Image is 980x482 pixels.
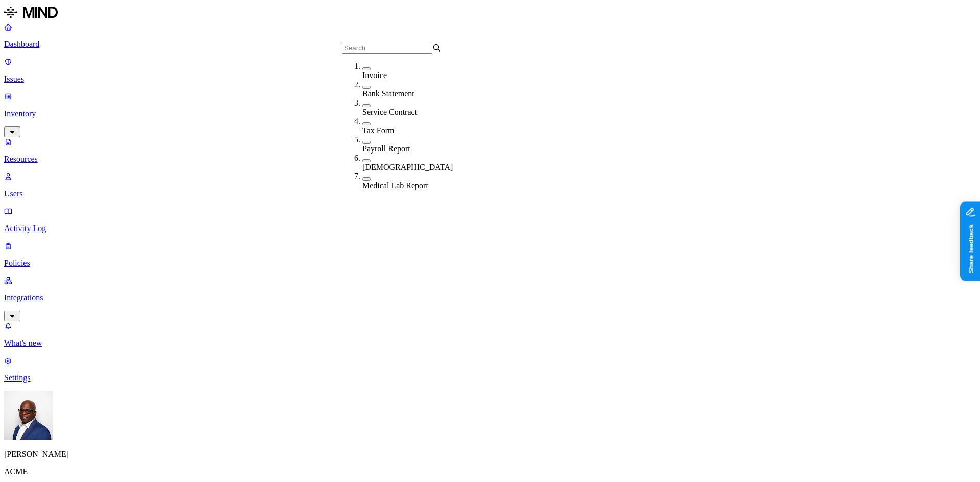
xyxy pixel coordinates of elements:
a: Issues [4,57,976,84]
p: What's new [4,339,976,348]
a: Dashboard [4,22,976,49]
a: Integrations [4,276,976,320]
div: Service Contract [362,108,462,117]
p: Inventory [4,109,976,118]
p: Resources [4,155,976,164]
a: Activity Log [4,207,976,233]
a: MIND [4,4,976,22]
div: Payroll Report [362,144,462,154]
div: [DEMOGRAPHIC_DATA] [362,163,462,172]
div: Medical Lab Report [362,181,462,190]
p: Dashboard [4,40,976,49]
p: Settings [4,373,976,383]
div: Tax Form [362,126,462,135]
a: What's new [4,321,976,348]
p: Integrations [4,293,976,302]
img: Gregory Thomas [4,391,53,440]
a: Users [4,172,976,198]
a: Resources [4,137,976,164]
p: Users [4,189,976,198]
p: Activity Log [4,224,976,233]
a: Policies [4,241,976,268]
input: Search [342,43,432,54]
p: Issues [4,74,976,84]
a: Inventory [4,92,976,136]
p: Policies [4,259,976,268]
div: Bank Statement [362,89,462,98]
img: MIND [4,4,58,20]
a: Settings [4,356,976,383]
p: ACME [4,467,976,476]
div: Invoice [362,71,462,80]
